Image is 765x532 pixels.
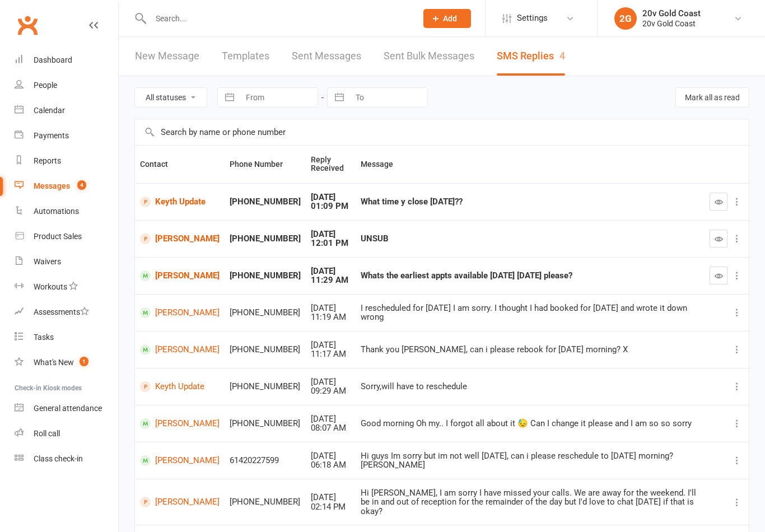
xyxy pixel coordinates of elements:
[306,146,356,183] th: Reply Received
[34,307,89,316] div: Assessments
[34,429,60,438] div: Roll call
[34,207,79,216] div: Automations
[311,460,351,470] div: 06:18 AM
[361,234,699,244] div: UNSUB
[361,488,699,516] div: Hi [PERSON_NAME], I am sorry I have missed your calls. We are away for the weekend. I'll be in an...
[34,131,69,140] div: Payments
[140,197,220,207] a: Keyth Update
[140,497,220,507] a: [PERSON_NAME]
[34,454,83,463] div: Class check-in
[15,98,118,123] a: Calendar
[361,271,699,281] div: Whats the earliest appts available [DATE] [DATE] please?
[15,123,118,148] a: Payments
[140,455,220,466] a: [PERSON_NAME]
[77,180,86,190] span: 4
[15,148,118,174] a: Reports
[15,224,118,249] a: Product Sales
[140,344,220,355] a: [PERSON_NAME]
[311,230,351,239] div: [DATE]
[311,493,351,502] div: [DATE]
[311,202,351,211] div: 01:09 PM
[559,50,565,62] div: 4
[311,414,351,424] div: [DATE]
[230,308,301,318] div: [PHONE_NUMBER]
[15,421,118,446] a: Roll call
[34,257,61,266] div: Waivers
[135,119,749,145] input: Search by name or phone number
[80,357,88,366] span: 1
[230,197,301,207] div: [PHONE_NUMBER]
[614,7,637,30] div: 2G
[361,382,699,391] div: Sorry,will have to reschedule
[147,11,409,26] input: Search...
[361,451,699,470] div: Hi guys Im sorry but im not well [DATE], can i please reschedule to [DATE] morning? [PERSON_NAME]
[15,300,118,325] a: Assessments
[675,87,749,108] button: Mark all as read
[15,396,118,421] a: General attendance kiosk mode
[34,358,74,367] div: What's New
[361,345,699,354] div: Thank you [PERSON_NAME], can i please rebook for [DATE] morning? X
[311,451,351,461] div: [DATE]
[140,270,220,281] a: [PERSON_NAME]
[311,239,351,248] div: 12:01 PM
[140,381,220,392] a: Keyth Update
[222,37,269,76] a: Templates
[140,234,220,244] a: [PERSON_NAME]
[361,419,699,428] div: Good morning Oh my.. I forgot all about it 😓 Can I change it please and I am so so sorry
[34,181,70,190] div: Messages
[230,419,301,428] div: [PHONE_NUMBER]
[34,232,82,241] div: Product Sales
[349,88,427,107] input: To
[34,156,61,165] div: Reports
[311,423,351,433] div: 08:07 AM
[423,9,471,28] button: Add
[230,234,301,244] div: [PHONE_NUMBER]
[497,37,565,76] a: SMS Replies4
[311,340,351,350] div: [DATE]
[34,282,67,291] div: Workouts
[34,55,72,64] div: Dashboard
[15,325,118,350] a: Tasks
[13,11,41,39] a: Clubworx
[311,193,351,202] div: [DATE]
[225,146,306,183] th: Phone Number
[443,14,457,23] span: Add
[135,37,199,76] a: New Message
[15,199,118,224] a: Automations
[311,267,351,276] div: [DATE]
[311,276,351,285] div: 11:29 AM
[311,502,351,512] div: 02:14 PM
[15,274,118,300] a: Workouts
[230,345,301,354] div: [PHONE_NUMBER]
[311,312,351,322] div: 11:19 AM
[361,304,699,322] div: I rescheduled for [DATE] I am sorry. I thought I had booked for [DATE] and wrote it down wrong
[361,197,699,207] div: What time y close [DATE]??
[15,446,118,472] a: Class kiosk mode
[15,249,118,274] a: Waivers
[15,350,118,375] a: What's New1
[140,418,220,429] a: [PERSON_NAME]
[34,81,57,90] div: People
[384,37,474,76] a: Sent Bulk Messages
[311,386,351,396] div: 09:29 AM
[140,307,220,318] a: [PERSON_NAME]
[240,88,318,107] input: From
[311,304,351,313] div: [DATE]
[34,404,102,413] div: General attendance
[517,6,548,31] span: Settings
[311,349,351,359] div: 11:17 AM
[230,382,301,391] div: [PHONE_NUMBER]
[34,106,65,115] div: Calendar
[15,73,118,98] a: People
[292,37,361,76] a: Sent Messages
[15,174,118,199] a: Messages 4
[356,146,705,183] th: Message
[311,377,351,387] div: [DATE]
[15,48,118,73] a: Dashboard
[642,18,701,29] div: 20v Gold Coast
[642,8,701,18] div: 20v Gold Coast
[34,333,54,342] div: Tasks
[230,271,301,281] div: [PHONE_NUMBER]
[230,497,301,507] div: [PHONE_NUMBER]
[230,456,301,465] div: 61420227599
